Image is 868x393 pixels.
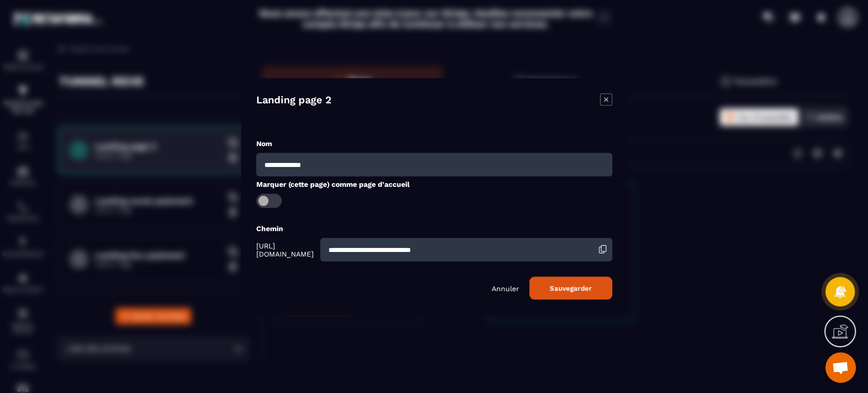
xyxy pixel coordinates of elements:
[256,242,318,258] span: [URL][DOMAIN_NAME]
[256,180,410,188] label: Marquer (cette page) comme page d'accueil
[256,94,332,108] h4: Landing page 2
[256,224,283,233] label: Chemin
[256,139,272,148] label: Nom
[529,277,612,300] button: Sauvegarder
[492,284,519,292] p: Annuler
[825,352,856,383] div: Ouvrir le chat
